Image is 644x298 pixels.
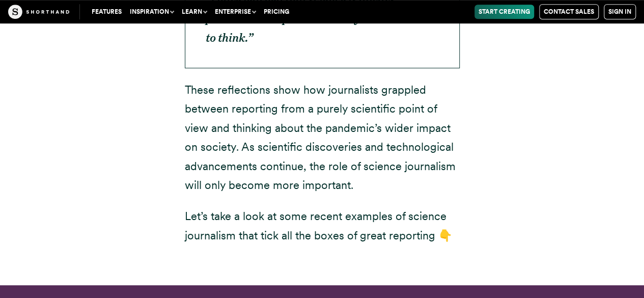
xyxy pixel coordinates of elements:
button: Learn [178,5,211,19]
p: These reflections show how journalists grappled between reporting from a purely scientific point ... [185,80,460,195]
a: Start Creating [474,5,534,19]
a: Contact Sales [539,4,599,19]
a: Features [88,5,126,19]
a: Pricing [260,5,293,19]
p: Let’s take a look at some recent examples of science journalism that tick all the boxes of great ... [185,207,460,245]
a: Sign in [604,4,636,19]
img: The Craft [8,5,69,19]
button: Inspiration [126,5,178,19]
button: Enterprise [211,5,260,19]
